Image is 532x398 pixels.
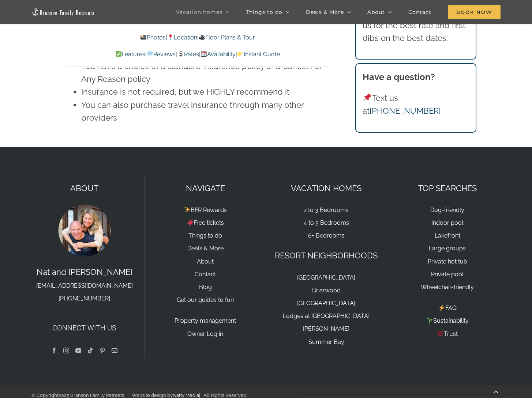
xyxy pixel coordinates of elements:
img: 💬 [147,51,153,57]
a: [PHONE_NUMBER] [59,295,110,302]
h4: Connect with us [31,322,138,333]
a: Lodges at [GEOGRAPHIC_DATA] [283,312,370,319]
a: Deals & More [187,245,224,252]
p: | | | | [67,50,329,59]
a: Rates [177,51,199,58]
img: 💲 [178,51,184,57]
a: Trust [437,330,458,337]
a: [EMAIL_ADDRESS][DOMAIN_NAME] [36,282,133,289]
a: Reviews [147,51,176,58]
img: 🎟️ [187,220,193,225]
p: Text us at [363,92,469,117]
a: Facebook [51,348,57,353]
a: 4 to 5 Bedrooms [304,219,349,226]
a: [GEOGRAPHIC_DATA] [297,300,355,307]
p: Nat and [PERSON_NAME] [31,266,138,304]
a: Wheelchair-friendly [421,284,474,291]
a: Photos [140,34,166,41]
a: Instant Quote [237,51,280,58]
a: [PERSON_NAME] [303,325,349,332]
a: 6+ Bedrooms [308,232,345,239]
img: ✅ [116,51,121,57]
img: Nat and Tyann [57,203,112,258]
p: ABOUT [31,182,138,195]
a: 2 to 3 Bedrooms [304,206,349,213]
a: Instagram [63,348,69,353]
a: Free tickets [187,219,224,226]
a: Contact [195,271,216,278]
img: 📌 [363,94,371,102]
p: | | [67,33,329,42]
a: Lakefront [435,232,460,239]
img: 🎥 [199,34,205,40]
p: NAVIGATE [152,182,258,195]
img: ⚡️ [439,305,445,311]
a: Sustainability [426,317,468,324]
a: Floor Plans & Tour [199,34,255,41]
img: 📆 [201,51,207,57]
a: About [197,258,214,265]
a: YouTube [75,348,81,353]
a: Location [167,34,197,41]
p: VACATION HOMES [273,182,379,195]
a: Blog [199,284,212,291]
a: [GEOGRAPHIC_DATA] [297,274,355,281]
li: Insurance is not required, but we HIGHLY recommend it [81,86,329,98]
a: Pinterest [100,348,105,353]
a: Property management [175,317,236,324]
img: Branson Family Retreats Logo [31,8,95,16]
img: 📍 [168,34,173,40]
img: 🌱 [427,318,432,323]
a: Private hot tub [428,258,467,265]
a: [PHONE_NUMBER] [370,106,441,115]
a: FAQ [438,304,456,311]
a: Dog-friendly [430,206,464,213]
span: About [367,10,385,15]
a: Private pool [431,271,464,278]
a: BFR Rewards [184,206,227,213]
a: Availability [201,51,236,58]
a: Mail [112,348,117,353]
a: Summer Bay [308,338,344,345]
span: Book Now [448,5,501,19]
a: Features [115,51,145,58]
p: TOP SEARCHES [394,182,501,195]
img: 👉 [237,51,243,57]
p: RESORT NEIGHBORHOODS [273,249,379,262]
span: Contact [408,10,431,15]
a: Owner Log in [187,330,223,337]
a: Things to do [188,232,222,239]
span: Vacation homes [176,10,222,15]
strong: Have a question? [363,72,435,82]
span: Things to do [246,10,282,15]
a: Briarwood [312,287,341,294]
a: Natty Media [173,393,199,398]
li: You have a choice of a standard insurance policy or a Cancel For Any Reason policy [81,60,329,86]
a: Tiktok [87,348,93,353]
a: Large groups [429,245,466,252]
img: 💯 [438,330,443,336]
img: 📸 [141,34,146,40]
span: Deals & More [306,10,344,15]
a: Get our guides to fun [177,296,234,303]
img: ✨ [184,206,190,212]
a: Indoor pool [431,219,463,226]
li: You can also purchase travel insurance through many other providers [81,99,329,124]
